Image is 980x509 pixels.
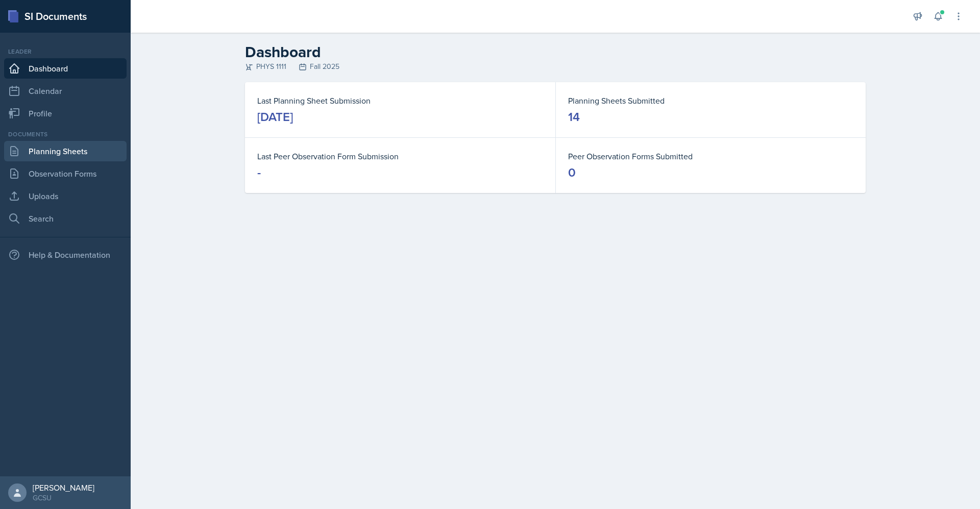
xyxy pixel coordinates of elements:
[4,47,127,56] div: Leader
[4,208,127,229] a: Search
[33,493,94,503] div: GCSU
[33,482,94,493] div: [PERSON_NAME]
[245,43,866,61] h2: Dashboard
[4,81,127,101] a: Calendar
[4,141,127,161] a: Planning Sheets
[257,109,293,125] div: [DATE]
[4,186,127,206] a: Uploads
[4,245,127,265] div: Help & Documentation
[4,130,127,139] div: Documents
[257,164,261,181] div: -
[245,61,866,72] div: PHYS 1111 Fall 2025
[568,150,853,162] dt: Peer Observation Forms Submitted
[568,94,853,107] dt: Planning Sheets Submitted
[4,58,127,79] a: Dashboard
[257,150,543,162] dt: Last Peer Observation Form Submission
[257,94,543,107] dt: Last Planning Sheet Submission
[4,163,127,184] a: Observation Forms
[4,103,127,124] a: Profile
[568,164,576,181] div: 0
[568,109,580,125] div: 14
